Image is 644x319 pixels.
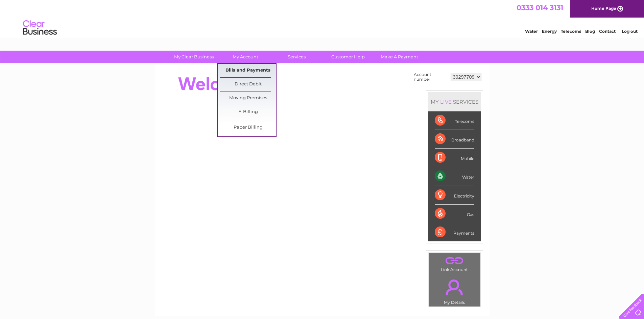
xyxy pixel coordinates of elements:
[220,78,276,91] a: Direct Debit
[435,205,474,223] div: Gas
[220,64,276,77] a: Bills and Payments
[372,51,427,63] a: Make A Payment
[525,29,538,34] a: Water
[428,274,481,307] td: My Details
[435,223,474,241] div: Payments
[435,111,474,130] div: Telecoms
[220,121,276,134] a: Paper Billing
[217,51,273,63] a: My Account
[599,29,616,34] a: Contact
[220,105,276,119] a: E-Billing
[163,4,482,33] div: Clear Business is a trading name of Verastar Limited (registered in [GEOGRAPHIC_DATA] No. 3667643...
[166,51,222,63] a: My Clear Business
[435,149,474,167] div: Mobile
[428,252,481,274] td: Link Account
[428,92,481,111] div: MY SERVICES
[517,3,563,12] a: 0333 014 3131
[585,29,595,34] a: Blog
[542,29,557,34] a: Energy
[412,71,449,83] td: Account number
[220,91,276,105] a: Moving Premises
[435,186,474,205] div: Electricity
[622,29,638,34] a: Log out
[435,167,474,186] div: Water
[439,99,453,105] div: LIVE
[430,255,479,266] a: .
[561,29,581,34] a: Telecoms
[435,130,474,149] div: Broadband
[320,51,376,63] a: Customer Help
[23,18,57,38] img: logo.png
[269,51,325,63] a: Services
[430,275,479,299] a: .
